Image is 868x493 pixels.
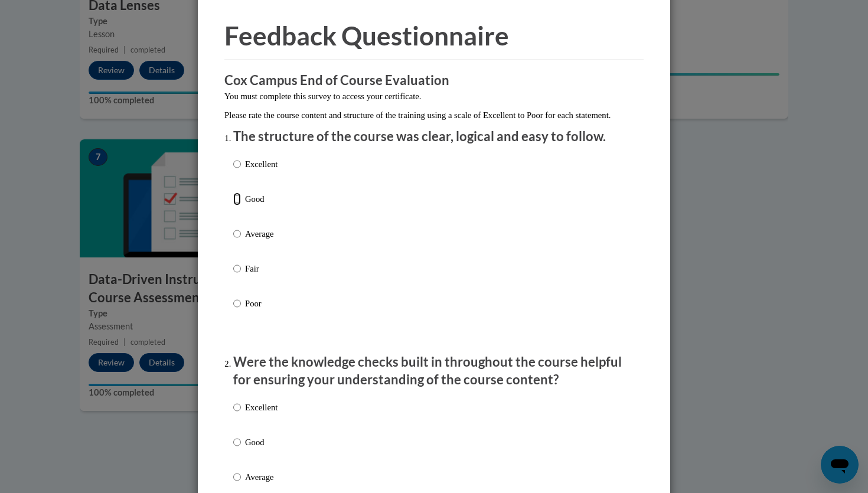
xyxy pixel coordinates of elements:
input: Poor [233,297,241,310]
p: Excellent [245,401,278,414]
input: Good [233,192,241,205]
input: Excellent [233,158,241,171]
input: Fair [233,262,241,275]
input: Average [233,227,241,240]
p: Average [245,471,278,484]
p: Good [245,436,278,449]
p: Average [245,227,278,240]
input: Average [233,471,241,484]
p: You must complete this survey to access your certificate. [224,90,644,103]
p: Excellent [245,158,278,171]
h3: Cox Campus End of Course Evaluation [224,71,644,90]
p: Fair [245,262,278,275]
p: The structure of the course was clear, logical and easy to follow. [233,128,635,146]
span: Feedback Questionnaire [224,20,509,51]
input: Excellent [233,401,241,414]
p: Good [245,192,278,205]
p: Poor [245,297,278,310]
p: Please rate the course content and structure of the training using a scale of Excellent to Poor f... [224,109,644,122]
input: Good [233,436,241,449]
p: Were the knowledge checks built in throughout the course helpful for ensuring your understanding ... [233,353,635,390]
